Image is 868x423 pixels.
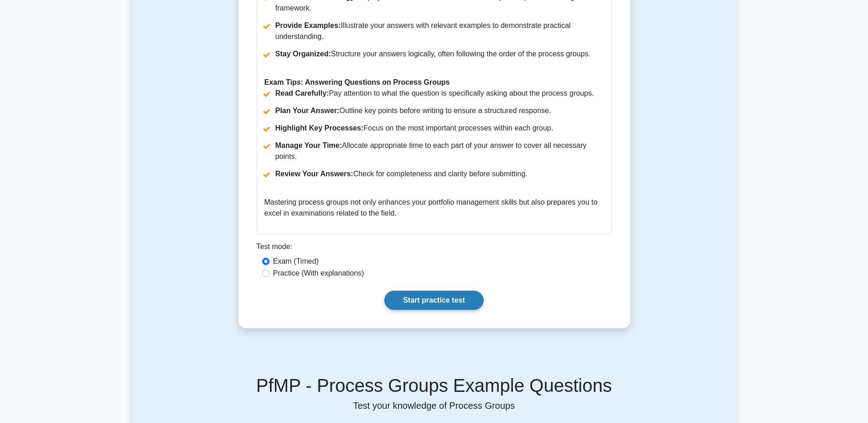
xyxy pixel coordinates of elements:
[275,107,340,114] strong: Plan Your Answer:
[264,78,450,86] strong: Exam Tips: Answering Questions on Process Groups
[264,20,604,42] li: Illustrate your answers with relevant examples to demonstrate practical understanding.
[143,374,725,396] h5: PfMP - Process Groups Example Questions
[275,22,341,29] strong: Provide Examples:
[264,49,604,60] li: Structure your answers logically, often following the order of the process groups.
[384,291,484,310] a: Start practice test
[143,400,725,411] p: Test your knowledge of Process Groups
[264,123,604,134] li: Focus on the most important processes within each group.
[264,105,604,116] li: Outline key points before writing to ensure a structured response.
[273,268,364,279] label: Practice (With explanations)
[275,89,329,97] strong: Read Carefully:
[275,124,364,132] strong: Highlight Key Processes:
[257,241,612,256] div: Test mode:
[275,141,342,149] strong: Manage Your Time:
[273,256,319,267] label: Exam (Timed)
[264,140,604,162] li: Allocate appropriate time to each part of your answer to cover all necessary points.
[275,170,353,178] strong: Review Your Answers:
[275,50,331,58] strong: Stay Organized:
[264,168,604,179] li: Check for completeness and clarity before submitting.
[264,88,604,99] li: Pay attention to what the question is specifically asking about the process groups.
